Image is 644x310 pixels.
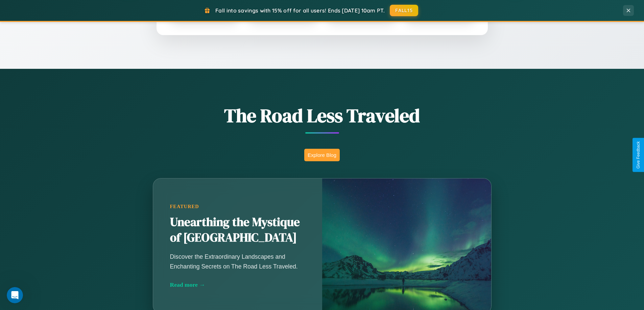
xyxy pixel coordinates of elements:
h2: Unearthing the Mystique of [GEOGRAPHIC_DATA] [170,215,305,246]
div: Featured [170,204,305,209]
div: Read more → [170,281,305,288]
div: Give Feedback [636,141,641,169]
button: FALL15 [390,5,418,16]
iframe: Intercom live chat [7,287,23,303]
span: Fall into savings with 15% off for all users! Ends [DATE] 10am PT. [215,7,385,14]
button: Explore Blog [304,149,340,161]
h1: The Road Less Traveled [119,103,525,129]
p: Discover the Extraordinary Landscapes and Enchanting Secrets on The Road Less Traveled. [170,252,305,271]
